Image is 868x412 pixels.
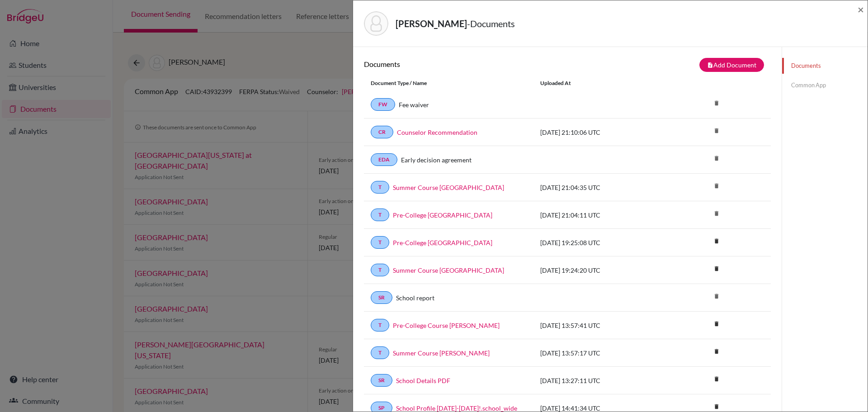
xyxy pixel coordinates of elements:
[710,236,723,248] a: delete
[393,265,504,275] a: Summer Course [GEOGRAPHIC_DATA]
[710,263,723,275] a: delete
[710,289,723,303] i: delete
[710,318,723,331] a: delete
[371,126,393,138] a: CR
[371,153,397,166] a: EDA
[396,293,434,303] a: School report
[858,4,864,15] button: Close
[533,79,669,87] div: Uploaded at
[393,210,492,220] a: Pre-College [GEOGRAPHIC_DATA]
[782,77,868,93] a: Common App
[710,317,723,331] i: delete
[467,18,515,29] span: - Documents
[371,98,395,111] a: FW
[396,376,450,385] a: School Details PDF
[397,128,477,137] a: Counselor Recommendation
[699,58,764,72] button: note_addAdd Document
[399,100,429,109] a: Fee waiver
[533,348,669,358] div: [DATE] 13:57:17 UTC
[858,3,864,16] span: ×
[371,346,389,359] a: T
[710,234,723,248] i: delete
[393,238,492,247] a: Pre-College [GEOGRAPHIC_DATA]
[371,291,392,304] a: SR
[396,18,467,29] strong: [PERSON_NAME]
[782,58,868,74] a: Documents
[710,262,723,275] i: delete
[371,319,389,331] a: T
[710,372,723,386] i: delete
[710,345,723,358] i: delete
[710,374,723,386] a: delete
[401,155,472,165] a: Early decision agreement
[533,265,669,275] div: [DATE] 19:24:20 UTC
[710,124,723,137] i: delete
[371,208,389,221] a: T
[533,210,669,220] div: [DATE] 21:04:11 UTC
[710,152,723,165] i: delete
[710,179,723,193] i: delete
[533,321,669,330] div: [DATE] 13:57:41 UTC
[364,79,533,87] div: Document Type / Name
[393,348,490,358] a: Summer Course [PERSON_NAME]
[710,207,723,220] i: delete
[364,60,567,68] h6: Documents
[533,376,669,385] div: [DATE] 13:27:11 UTC
[371,374,392,387] a: SR
[371,181,389,194] a: T
[393,321,500,330] a: Pre-College Course [PERSON_NAME]
[533,238,669,247] div: [DATE] 19:25:08 UTC
[707,62,713,68] i: note_add
[393,183,504,192] a: Summer Course [GEOGRAPHIC_DATA]
[533,128,669,137] div: [DATE] 21:10:06 UTC
[533,183,669,192] div: [DATE] 21:04:35 UTC
[710,346,723,358] a: delete
[710,96,723,110] i: delete
[371,236,389,249] a: T
[371,264,389,276] a: T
